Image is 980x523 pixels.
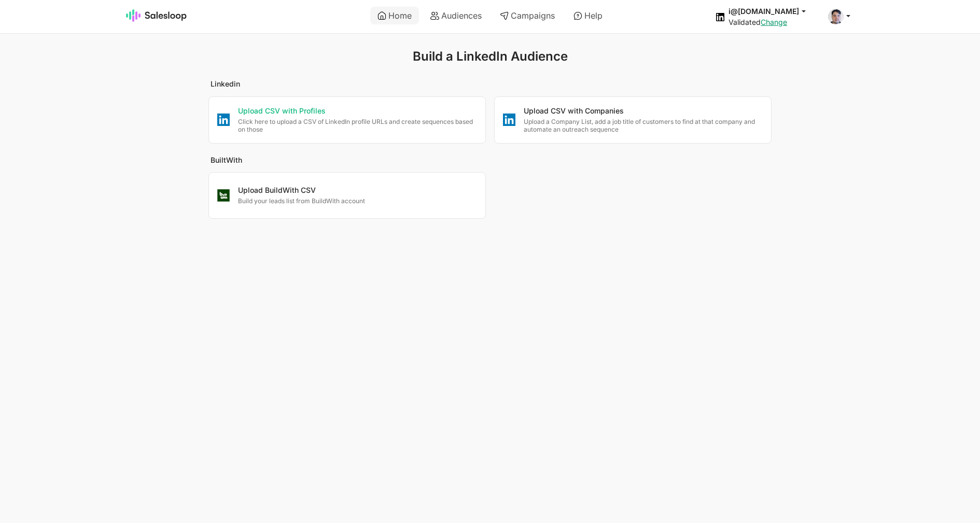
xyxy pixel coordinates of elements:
p: Upload CSV with Profiles [238,106,477,117]
h3: BuiltWith [211,156,769,164]
button: i@[DOMAIN_NAME] [729,6,816,16]
p: Click here to upload a CSV of LinkedIn profile URLs and create sequences based on those [238,118,477,134]
h3: Linkedin [211,80,769,88]
a: Audiences [423,7,489,24]
a: Change [761,18,787,26]
a: Home [370,7,419,24]
p: Upload BuildWith CSV [238,186,477,196]
a: Help [566,7,610,24]
p: Upload a Company List, add a job title of customers to find at that company and automate an outre... [524,118,763,134]
div: Validated [729,18,816,27]
h1: Build a LinkedIn Audience [204,49,776,64]
p: Upload CSV with Companies [524,106,763,117]
img: Salesloop [126,9,187,22]
p: Build your leads list from BuildWith account [238,197,477,205]
a: Campaigns [493,7,562,24]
